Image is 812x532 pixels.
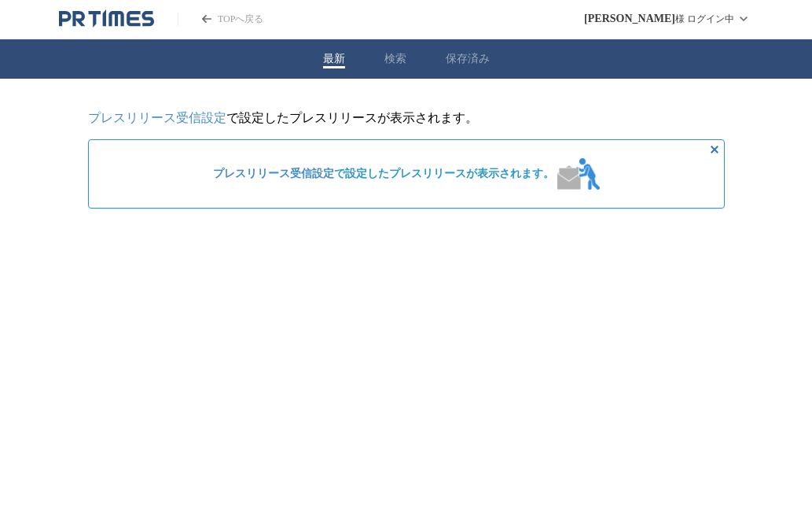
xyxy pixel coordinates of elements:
[178,13,263,26] a: PR TIMESのトップページはこちら
[59,9,154,28] a: PR TIMESのトップページはこちら
[213,168,334,179] a: プレスリリース受信設定
[213,167,554,181] span: で設定したプレスリリースが表示されます。
[705,140,724,159] button: 非表示にする
[88,110,725,127] p: で設定したプレスリリースが表示されます。
[446,52,490,66] button: 保存済み
[584,13,675,25] span: [PERSON_NAME]
[323,52,345,66] button: 最新
[384,52,406,66] button: 検索
[88,111,226,124] a: プレスリリース受信設定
